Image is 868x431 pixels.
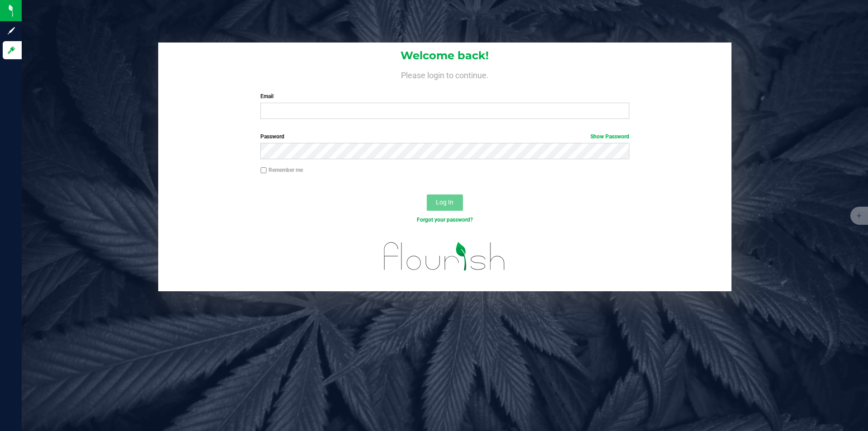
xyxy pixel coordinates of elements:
[417,217,473,223] a: Forgot your password?
[158,50,731,62] h1: Welcome back!
[373,233,516,279] img: flourish_logo.svg
[260,92,629,100] label: Email
[260,167,267,174] input: Remember me
[260,166,303,174] label: Remember me
[7,46,16,55] inline-svg: Log in
[427,194,463,211] button: Log In
[158,69,731,80] h4: Please login to continue.
[7,26,16,35] inline-svg: Sign up
[260,133,284,140] span: Password
[590,133,629,140] a: Show Password
[436,199,453,206] span: Log In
